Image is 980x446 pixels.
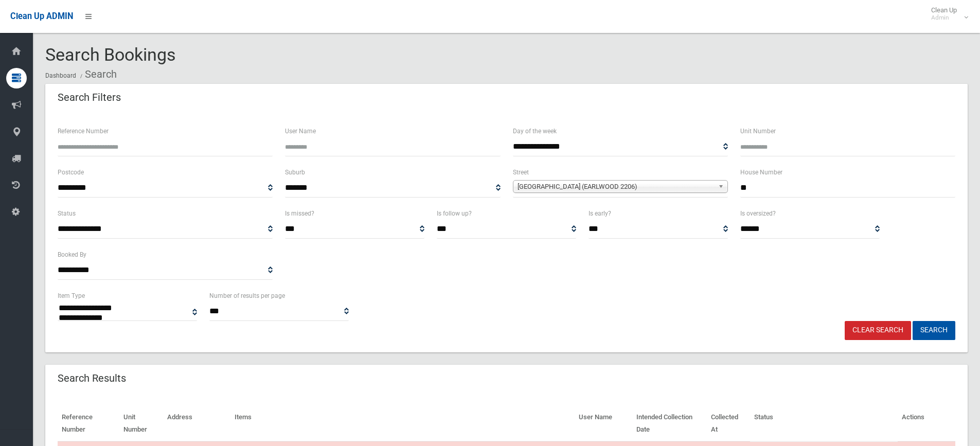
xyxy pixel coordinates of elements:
label: Is early? [589,208,611,219]
span: Clean Up ADMIN [10,11,73,21]
span: Search Bookings [45,44,176,65]
button: Search [913,321,955,340]
label: User Name [285,126,316,137]
small: Admin [931,14,957,22]
label: Is oversized? [740,208,776,219]
span: Clean Up [926,6,967,22]
a: Clear Search [845,321,911,340]
label: Booked By [58,249,86,260]
th: Actions [898,406,955,441]
label: Is missed? [285,208,314,219]
th: Collected At [707,406,750,441]
label: Day of the week [513,126,557,137]
span: [GEOGRAPHIC_DATA] (EARLWOOD 2206) [518,181,714,193]
li: Search [78,65,117,84]
th: User Name [575,406,632,441]
label: Number of results per page [209,290,285,301]
th: Unit Number [119,406,163,441]
a: Dashboard [45,72,76,79]
th: Items [230,406,575,441]
th: Address [163,406,230,441]
label: Status [58,208,76,219]
label: Unit Number [740,126,776,137]
th: Reference Number [58,406,119,441]
label: Postcode [58,167,84,178]
header: Search Filters [45,87,133,108]
th: Status [750,406,898,441]
label: House Number [740,167,782,178]
label: Suburb [285,167,305,178]
label: Is follow up? [437,208,472,219]
label: Street [513,167,529,178]
label: Reference Number [58,126,109,137]
th: Intended Collection Date [632,406,707,441]
label: Item Type [58,290,85,301]
header: Search Results [45,368,138,388]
